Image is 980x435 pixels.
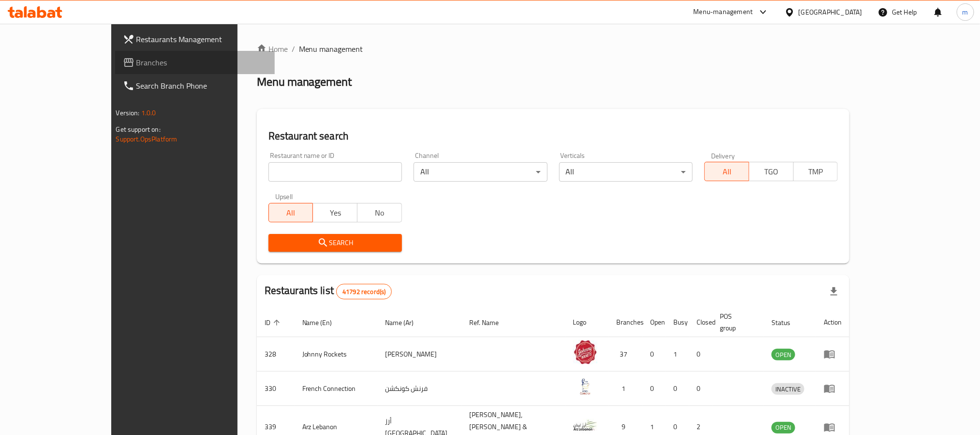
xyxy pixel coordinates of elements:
div: Menu [824,348,842,360]
td: 37 [609,337,643,372]
span: OPEN [772,349,795,360]
th: Open [643,308,666,337]
span: TMP [798,165,834,179]
div: Total records count [336,284,392,299]
div: [GEOGRAPHIC_DATA] [799,7,862,17]
td: French Connection [295,372,378,406]
td: 0 [643,337,666,372]
span: ID [265,317,283,328]
div: OPEN [772,422,795,434]
img: Johnny Rockets [573,340,597,364]
input: Search for restaurant name or ID.. [268,162,402,182]
span: TGO [753,165,790,179]
span: Name (Ar) [385,317,426,328]
span: INACTIVE [772,384,804,395]
div: All [414,162,547,182]
a: Restaurants Management [115,28,275,51]
a: Search Branch Phone [115,74,275,97]
span: All [709,165,745,179]
td: 1 [609,372,643,406]
th: Logo [565,308,609,337]
span: Menu management [299,43,363,55]
td: Johnny Rockets [295,337,378,372]
li: / [292,43,295,55]
td: فرنش كونكشن [377,372,461,406]
th: Busy [666,308,689,337]
img: French Connection [573,374,597,399]
td: 0 [689,337,713,372]
th: Action [816,308,849,337]
div: All [559,162,693,182]
label: Upsell [275,193,293,200]
h2: Menu management [257,74,352,90]
button: TMP [793,162,838,181]
div: Menu [824,421,842,433]
span: Branches [136,57,267,68]
span: m [963,7,968,17]
span: 1.0.0 [141,107,156,119]
span: Version: [116,107,140,119]
button: All [268,203,313,222]
button: Yes [312,203,357,222]
span: Search [276,237,394,249]
td: 0 [643,372,666,406]
td: [PERSON_NAME] [377,337,461,372]
button: All [704,162,749,181]
h2: Restaurants list [265,283,392,299]
span: Search Branch Phone [136,80,267,92]
div: Menu-management [694,6,753,18]
button: Search [268,234,402,252]
span: No [361,206,398,220]
span: POS group [720,311,753,334]
button: TGO [749,162,794,181]
div: Export file [822,280,846,303]
td: 0 [666,372,689,406]
div: Menu [824,383,842,394]
span: OPEN [772,422,795,433]
span: Yes [317,206,354,220]
a: Support.OpsPlatform [116,133,178,145]
label: Delivery [711,152,735,159]
td: 328 [257,337,295,372]
span: Name (En) [302,317,345,328]
td: 330 [257,372,295,406]
nav: breadcrumb [257,43,850,55]
td: 0 [689,372,713,406]
span: 41792 record(s) [337,287,391,296]
span: Ref. Name [469,317,511,328]
td: 1 [666,337,689,372]
a: Branches [115,51,275,74]
th: Branches [609,308,643,337]
th: Closed [689,308,713,337]
div: INACTIVE [772,383,804,395]
span: Get support on: [116,123,161,136]
span: Status [772,317,803,328]
h2: Restaurant search [268,129,838,143]
span: All [273,206,310,220]
button: No [357,203,402,222]
span: Restaurants Management [136,33,267,45]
